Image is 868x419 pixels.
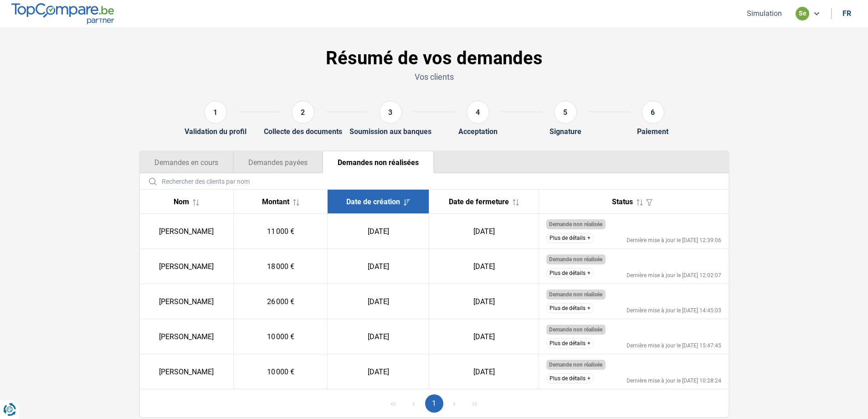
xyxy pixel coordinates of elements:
td: [DATE] [328,249,429,284]
span: Date de création [346,197,400,206]
td: 10 000 € [234,354,328,389]
td: [PERSON_NAME] [140,249,234,284]
button: Demandes en cours [140,151,233,173]
div: 2 [292,101,314,124]
h1: Résumé de vos demandes [139,47,729,69]
input: Rechercher des clients par nom [144,173,725,189]
button: Plus de détails [546,373,594,383]
td: [DATE] [429,319,539,354]
td: 10 000 € [234,319,328,354]
div: Validation du profil [185,127,247,136]
span: Nom [174,197,189,206]
button: Last Page [466,394,484,413]
button: Page 1 [425,394,443,413]
span: Demande non réalisée [549,221,602,228]
div: Dernière mise à jour le [DATE] 15:47:45 [627,343,721,348]
p: Vos clients [139,71,729,83]
span: Montant [262,197,289,206]
td: [PERSON_NAME] [140,284,234,319]
div: Dernière mise à jour le [DATE] 12:02:07 [627,273,721,278]
td: 26 000 € [234,284,328,319]
span: Demande non réalisée [549,291,602,298]
td: 11 000 € [234,214,328,249]
td: [PERSON_NAME] [140,214,234,249]
td: [DATE] [328,319,429,354]
span: Date de fermeture [449,197,509,206]
div: Signature [550,127,581,136]
td: [PERSON_NAME] [140,354,234,389]
div: se [796,7,809,21]
button: Simulation [744,9,785,18]
div: Collecte des documents [264,127,342,136]
div: 5 [554,101,577,124]
span: Demande non réalisée [549,256,602,263]
button: Demandes payées [233,151,323,173]
td: [DATE] [328,284,429,319]
td: [PERSON_NAME] [140,319,234,354]
span: Status [612,197,633,206]
div: Soumission aux banques [349,127,431,136]
button: Plus de détails [546,303,594,313]
td: [DATE] [429,284,539,319]
td: [DATE] [429,249,539,284]
div: fr [842,9,851,18]
div: Dernière mise à jour le [DATE] 10:28:24 [627,378,721,383]
button: Next Page [445,394,463,413]
div: Acceptation [458,127,498,136]
button: Plus de détails [546,233,594,243]
div: 3 [379,101,402,124]
td: 18 000 € [234,249,328,284]
button: Demandes non réalisées [323,151,434,173]
span: Demande non réalisée [549,362,602,368]
td: [DATE] [429,354,539,389]
img: TopCompare.be [11,3,114,24]
button: Plus de détails [546,338,594,348]
button: First Page [384,394,402,413]
td: [DATE] [429,214,539,249]
span: Demande non réalisée [549,326,602,333]
div: Dernière mise à jour le [DATE] 12:39:06 [627,238,721,243]
button: Previous Page [405,394,423,413]
div: 4 [467,101,489,124]
div: Paiement [637,127,668,136]
div: 1 [204,101,227,124]
div: Dernière mise à jour le [DATE] 14:45:03 [627,308,721,313]
button: Plus de détails [546,268,594,278]
div: 6 [642,101,664,124]
td: [DATE] [328,214,429,249]
td: [DATE] [328,354,429,389]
